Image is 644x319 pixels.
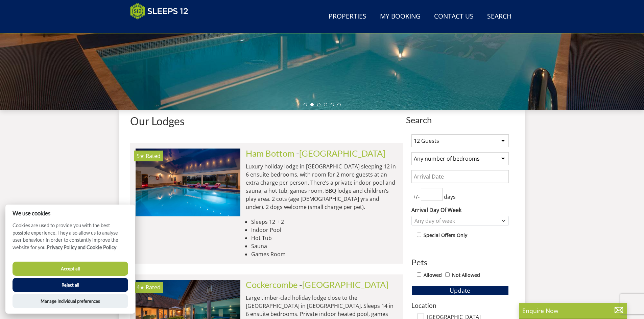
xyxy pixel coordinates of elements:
[302,280,388,290] a: [GEOGRAPHIC_DATA]
[406,115,514,125] span: Search
[251,242,398,250] li: Sauna
[299,148,385,158] a: [GEOGRAPHIC_DATA]
[137,152,144,160] span: Ham Bottom has a 5 star rating under the Quality in Tourism Scheme
[411,302,509,309] h3: Location
[130,115,403,127] h1: Our Lodges
[484,9,514,24] a: Search
[251,218,398,226] li: Sleeps 12 + 2
[246,162,398,211] p: Luxury holiday lodge in [GEOGRAPHIC_DATA] sleeping 12 in 6 ensuite bedrooms, with room for 2 more...
[296,148,385,158] span: -
[146,152,161,160] span: Rated
[5,210,135,216] h2: We use cookies
[47,244,116,250] a: Privacy Policy and Cookie Policy
[424,232,467,239] label: Special Offers Only
[246,148,294,158] a: Ham Bottom
[246,280,297,290] a: Cockercombe
[411,258,509,267] h3: Pets
[411,193,421,201] span: +/-
[424,271,442,279] label: Allowed
[146,284,161,291] span: Rated
[13,262,128,276] button: Accept all
[450,286,470,294] span: Update
[136,149,240,216] a: 5★ Rated
[411,286,509,295] button: Update
[127,24,198,29] iframe: Customer reviews powered by Trustpilot
[251,250,398,258] li: Games Room
[411,216,509,226] div: Combobox
[452,271,480,279] label: Not Allowed
[136,149,240,216] img: ham-bottom-somerset-accommodtion-home-holiday-sleeping-8.original.jpg
[411,170,509,183] input: Arrival Date
[137,284,144,291] span: Cockercombe has a 4 star rating under the Quality in Tourism Scheme
[251,234,398,242] li: Hot Tub
[413,217,500,224] div: Any day of week
[5,222,135,256] p: Cookies are used to provide you with the best possible experience. They also allow us to analyse ...
[522,306,624,315] p: Enquire Now
[130,3,188,20] img: Sleeps 12
[411,206,509,214] label: Arrival Day Of Week
[251,226,398,234] li: Indoor Pool
[13,294,128,308] button: Manage Individual preferences
[431,9,476,24] a: Contact Us
[377,9,423,24] a: My Booking
[13,278,128,292] button: Reject all
[443,193,457,201] span: days
[326,9,369,24] a: Properties
[299,280,388,290] span: -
